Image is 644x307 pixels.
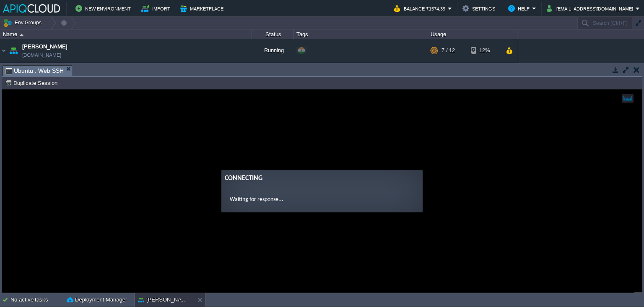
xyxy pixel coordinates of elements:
button: Env Groups [3,17,44,29]
a: [DOMAIN_NAME] [22,51,61,59]
a: [PERSON_NAME] [22,42,68,51]
button: Marketplace [180,3,226,13]
div: Connecting [223,84,417,94]
img: AMDAwAAAACH5BAEAAAAALAAAAAABAAEAAAICRAEAOw== [11,62,23,79]
p: Waiting for response... [228,106,412,114]
div: Name [1,29,252,39]
button: Import [141,3,173,13]
span: Ubuntu : Web SSH [5,66,64,76]
button: [PERSON_NAME] [138,296,191,304]
img: AMDAwAAAACH5BAEAAAAALAAAAAABAAEAAAICRAEAOw== [0,39,7,62]
div: 12% [471,62,498,79]
button: Duplicate Session [5,79,60,87]
div: Status [252,29,293,39]
div: No active tasks [10,293,63,307]
img: AMDAwAAAACH5BAEAAAAALAAAAAABAAEAAAICRAEAOw== [6,62,11,79]
div: Running [252,39,294,62]
div: 7 / 12 [441,39,455,62]
div: 12% [471,39,498,62]
img: AMDAwAAAACH5BAEAAAAALAAAAAABAAEAAAICRAEAOw== [20,34,23,36]
button: Balance ₹1574.39 [394,3,448,13]
button: Settings [462,3,498,13]
button: New Environment [75,3,133,13]
button: Help [508,3,532,13]
img: AMDAwAAAACH5BAEAAAAALAAAAAABAAEAAAICRAEAOw== [8,39,19,62]
div: 7 / 12 [441,62,455,79]
div: Tags [294,29,428,39]
button: Deployment Manager [67,296,127,304]
button: [EMAIL_ADDRESS][DOMAIN_NAME] [547,3,636,13]
div: Usage [428,29,517,39]
img: APIQCloud [3,4,60,13]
